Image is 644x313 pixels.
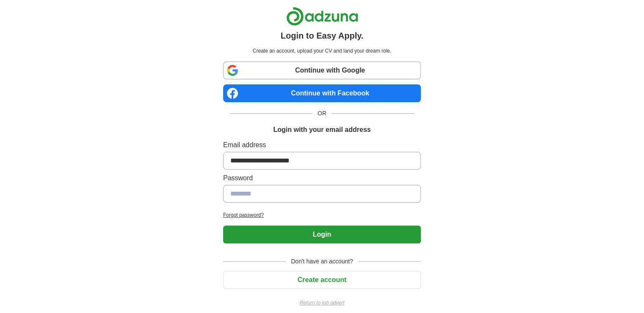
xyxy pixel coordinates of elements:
img: Adzuna logo [286,7,358,26]
h1: Login to Easy Apply. [281,29,364,42]
span: OR [312,109,332,118]
span: Don't have an account? [286,257,358,266]
a: Continue with Google [223,61,421,79]
h1: Login with your email address [273,125,370,135]
a: Forgot password? [223,211,421,219]
a: Continue with Facebook [223,84,421,102]
button: Create account [223,271,421,289]
label: Email address [223,140,421,150]
button: Login [223,226,421,243]
a: Return to job advert [223,299,421,307]
a: Create account [223,276,421,283]
p: Create an account, upload your CV and land your dream role. [225,47,419,55]
label: Password [223,173,421,183]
